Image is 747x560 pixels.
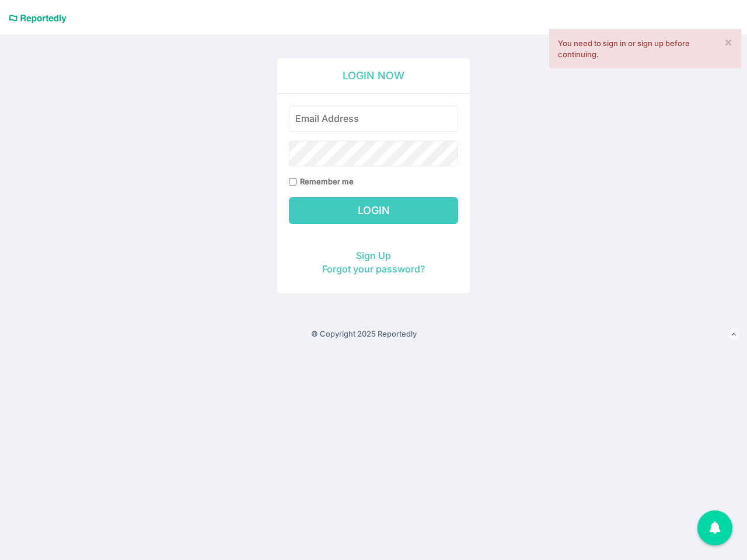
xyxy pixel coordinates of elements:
[289,197,458,224] input: Login
[300,176,354,187] label: Remember me
[356,250,391,261] a: Sign Up
[558,38,732,60] div: You need to sign in or sign up before continuing.
[724,36,732,48] a: ×
[277,58,470,94] h2: Login Now
[9,9,67,29] a: Reportedly
[322,263,425,275] a: Forgot your password?
[289,106,458,132] input: Email Address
